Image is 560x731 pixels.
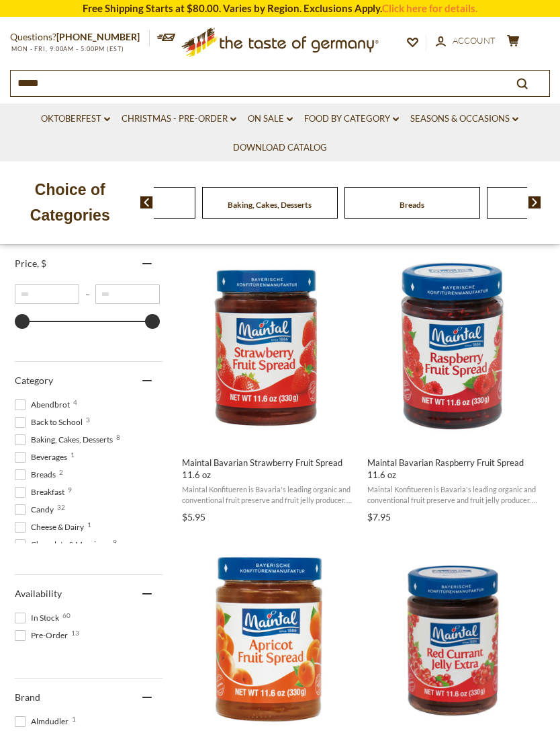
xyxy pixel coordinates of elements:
[180,257,358,435] img: Maintal Bavarian Strawberry Fruit Spread 11.6 oz
[62,612,71,619] span: 60
[182,484,356,505] span: Maintal Konfitueren is Bavaria's leading organic and conventional fruit preserve and fruit jelly ...
[528,196,541,208] img: next arrow
[382,2,477,14] a: Click here for details.
[15,434,117,446] span: Baking, Cakes, Desserts
[95,284,160,304] input: Maximum value
[15,486,68,498] span: Breakfast
[10,45,124,52] span: MON - FRI, 9:00AM - 5:00PM (EST)
[86,416,90,423] span: 3
[15,375,53,386] span: Category
[15,399,74,411] span: Abendbrot
[233,141,327,155] a: Download Catalog
[15,629,72,642] span: Pre-Order
[72,716,76,722] span: 1
[15,716,73,728] span: Almdudler
[182,511,205,523] span: $5.95
[15,504,58,516] span: Candy
[436,34,496,48] a: Account
[15,521,88,533] span: Cheese & Dairy
[113,539,117,545] span: 9
[180,245,358,527] a: Maintal Bavarian Strawberry Fruit Spread 11.6 oz
[73,399,77,406] span: 4
[228,200,312,210] a: Baking, Cakes, Desserts
[15,258,46,269] span: Price
[71,451,75,458] span: 1
[10,29,150,46] p: Questions?
[15,416,87,428] span: Back to School
[71,629,79,636] span: 13
[400,200,424,210] a: Breads
[304,112,399,126] a: Food By Category
[79,289,95,299] span: –
[410,112,518,126] a: Seasons & Occasions
[15,469,60,481] span: Breads
[15,612,63,624] span: In Stock
[56,31,140,42] a: [PHONE_NUMBER]
[140,196,153,208] img: previous arrow
[15,691,40,703] span: Brand
[365,257,543,435] img: Maintal Bavarian Raspberry Fruit Spread 11.6 oz
[248,112,293,126] a: On Sale
[37,258,46,269] span: , $
[182,457,356,481] span: Maintal Bavarian Strawberry Fruit Spread 11.6 oz
[15,539,113,551] span: Chocolate & Marzipan
[180,550,358,728] img: Maintal Bavarian Apricot Fruit Spread 11.6 oz
[365,245,543,527] a: Maintal Bavarian Raspberry Fruit Spread 11.6 oz
[365,550,543,728] img: Maintal Red Currant
[367,457,541,481] span: Maintal Bavarian Raspberry Fruit Spread 11.6 oz
[41,112,110,126] a: Oktoberfest
[367,511,391,523] span: $7.95
[59,469,63,475] span: 2
[15,588,62,599] span: Availability
[15,284,79,304] input: Minimum value
[57,504,65,510] span: 32
[87,521,91,528] span: 1
[68,486,72,493] span: 9
[122,112,236,126] a: Christmas - PRE-ORDER
[116,434,120,440] span: 8
[453,35,496,46] span: Account
[367,484,541,505] span: Maintal Konfitueren is Bavaria's leading organic and conventional fruit preserve and fruit jelly ...
[15,451,71,463] span: Beverages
